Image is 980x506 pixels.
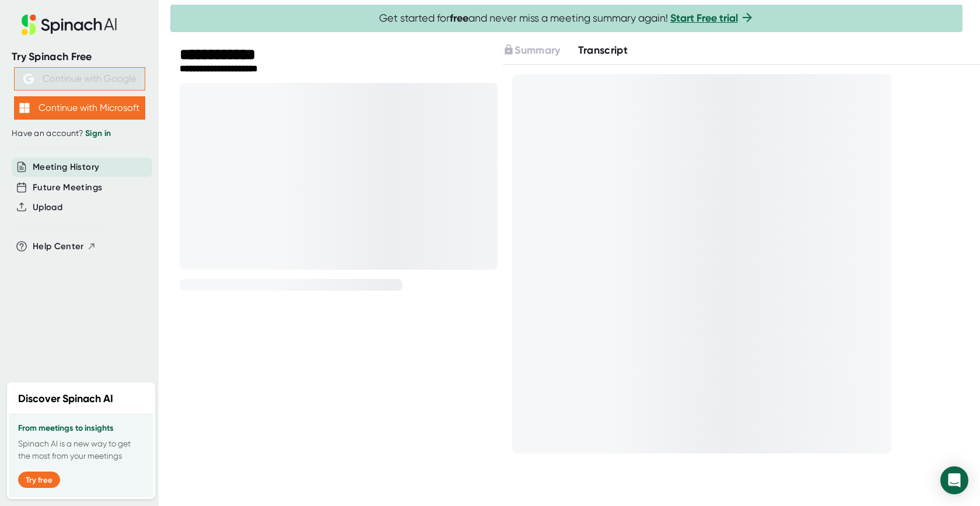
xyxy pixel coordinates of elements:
div: Have an account? [12,128,147,139]
a: Start Free trial [670,12,738,25]
div: Try Spinach Free [12,50,147,64]
a: Sign in [85,128,111,138]
button: Help Center [33,240,96,253]
button: Upload [33,201,62,214]
div: Upgrade to access [503,43,577,58]
img: Aehbyd4JwY73AAAAAElFTkSuQmCC [23,74,34,84]
span: Summary [514,44,560,57]
button: Try free [18,472,60,488]
span: Help Center [33,240,84,253]
h3: From meetings to insights [18,424,144,433]
button: Summary [503,43,560,58]
div: Open Intercom Messenger [940,466,968,494]
span: Transcript [578,44,628,57]
p: Spinach AI is a new way to get the most from your meetings [18,438,144,462]
b: free [450,12,468,25]
button: Continue with Microsoft [14,96,145,120]
button: Transcript [578,43,628,58]
button: Continue with Google [14,67,145,90]
button: Future Meetings [33,181,102,194]
button: Meeting History [33,160,99,174]
span: Get started for and never miss a meeting summary again! [379,12,754,25]
h2: Discover Spinach AI [18,391,113,407]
